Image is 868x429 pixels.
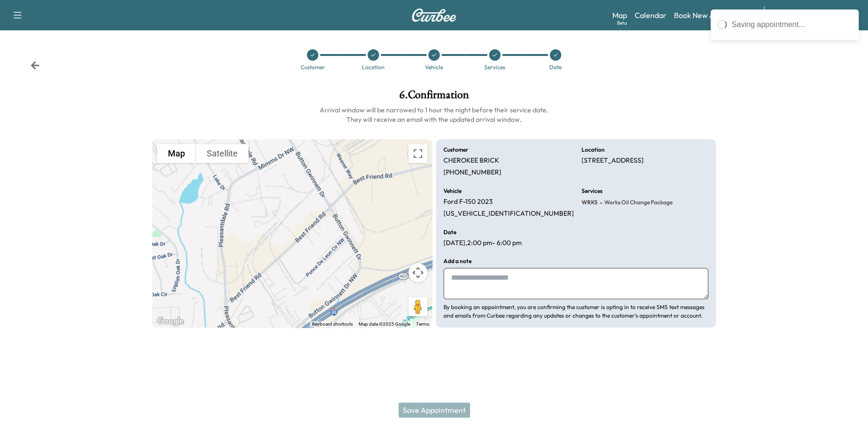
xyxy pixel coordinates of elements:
img: Google [155,315,186,328]
h6: Location [582,147,605,153]
a: Terms (opens in new tab) [416,321,429,327]
div: Location [362,64,385,70]
button: Show satellite imagery [196,144,249,163]
a: MapBeta [612,9,627,21]
div: Vehicle [425,64,443,70]
p: [STREET_ADDRESS] [582,156,644,165]
div: Services [484,64,505,70]
a: Book New Appointment [674,9,754,21]
span: - [598,198,602,207]
h1: 6 . Confirmation [152,89,716,105]
button: Map camera controls [408,263,427,282]
h6: Arrival window will be narrowed to 1 hour the night before their service date. They will receive ... [152,105,716,124]
p: By booking an appointment, you are confirming the customer is opting in to receive SMS text messa... [443,303,708,320]
h6: Customer [443,147,468,153]
span: Map data ©2025 Google [359,321,410,327]
h6: Add a note [443,258,471,264]
p: [PHONE_NUMBER] [443,168,501,177]
h6: Services [582,188,602,194]
h6: Date [443,229,456,235]
button: Show street map [157,144,196,163]
p: CHEROKEE BRICK [443,156,499,165]
p: [US_VEHICLE_IDENTIFICATION_NUMBER] [443,210,574,218]
a: Open this area in Google Maps (opens a new window) [155,315,186,328]
h6: Vehicle [443,188,462,194]
button: Drag Pegman onto the map to open Street View [408,297,427,316]
span: WRKS [582,199,598,206]
div: Customer [301,64,325,70]
span: Works Oil Change Package [602,199,673,206]
div: Beta [617,19,627,27]
p: Ford F-150 2023 [443,198,493,206]
button: Keyboard shortcuts [312,321,353,328]
a: Calendar [635,9,666,21]
div: Saving appointment... [731,19,852,30]
div: Date [549,64,562,70]
img: Curbee Logo [411,9,457,22]
div: Back [30,61,40,70]
button: Toggle fullscreen view [408,144,427,163]
p: [DATE] , 2:00 pm - 6:00 pm [443,239,522,247]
